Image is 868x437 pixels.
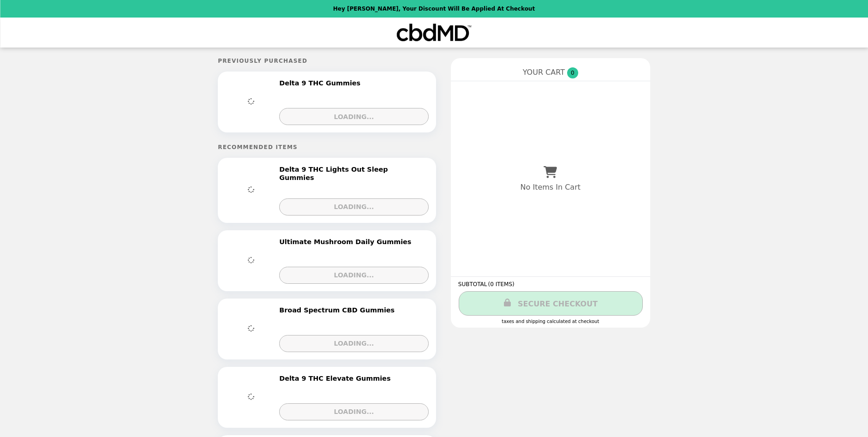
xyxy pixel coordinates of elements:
div: Taxes and Shipping calculated at checkout [458,319,643,324]
img: Brand Logo [396,23,472,42]
h2: Delta 9 THC Lights Out Sleep Gummies [279,165,425,182]
p: No Items In Cart [521,183,581,192]
span: SUBTOTAL [458,281,488,287]
h2: Delta 9 THC Gummies [279,79,364,87]
span: YOUR CART [523,68,565,77]
h5: Previously Purchased [218,58,436,64]
h2: Broad Spectrum CBD Gummies [279,306,398,314]
h5: Recommended Items [218,144,436,150]
p: Hey [PERSON_NAME], your discount will be applied at checkout [333,6,535,12]
span: 0 [567,67,578,78]
span: ( 0 ITEMS ) [488,281,515,287]
h2: Delta 9 THC Elevate Gummies [279,374,394,383]
h2: Ultimate Mushroom Daily Gummies [279,238,415,246]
